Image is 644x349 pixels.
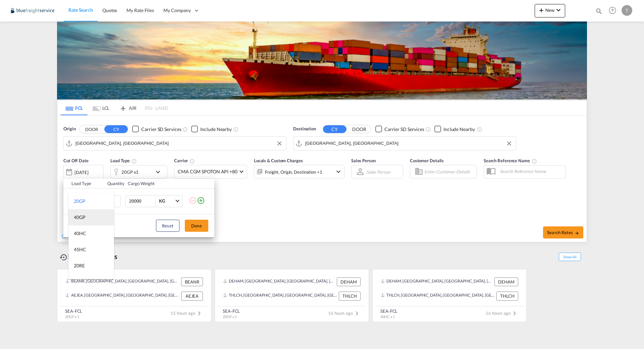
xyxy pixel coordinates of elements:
[74,230,86,237] div: 40HC
[74,246,86,253] div: 45HC
[74,278,85,285] div: 40RE
[74,262,85,269] div: 20RE
[74,198,86,205] div: 20GP
[74,214,86,221] div: 40GP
